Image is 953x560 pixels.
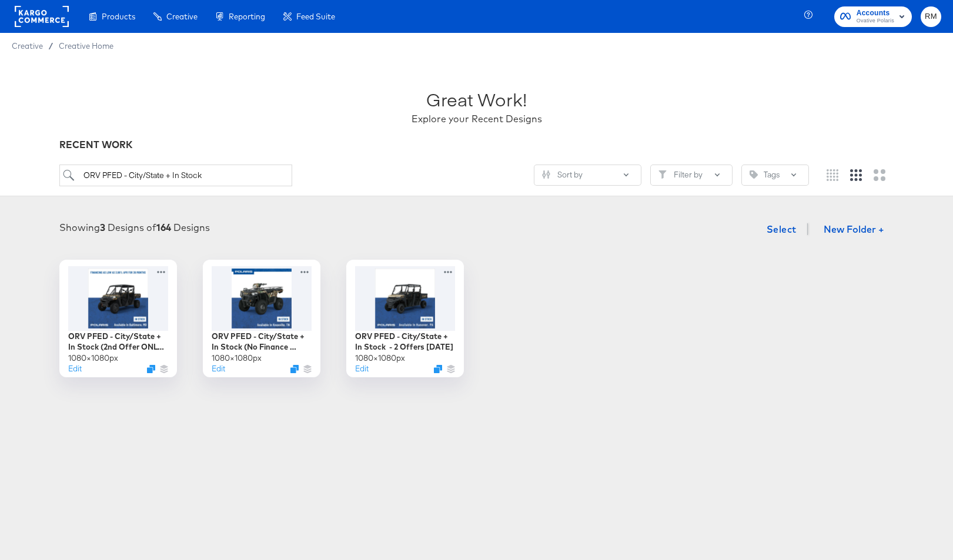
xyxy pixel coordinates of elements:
div: 1080 × 1080 px [212,353,262,364]
span: Reporting [229,12,265,21]
strong: 164 [156,222,171,233]
button: Select [762,217,801,241]
span: Feed Suite [296,12,335,21]
div: Great Work! [426,87,527,112]
svg: Duplicate [434,365,442,373]
svg: Filter [658,170,667,179]
svg: Duplicate [290,365,299,373]
button: New Folder + [814,219,894,242]
div: 1080 × 1080 px [68,353,118,364]
div: ORV PFED - City/State + In Stock - 2 Offers [DATE] [355,331,455,353]
button: RM [921,6,941,27]
span: RM [925,10,937,24]
span: Ovative Polaris [857,16,894,26]
div: ORV PFED - City/State + In Stock - 2 Offers [DATE]1080×1080pxEditDuplicate [346,260,464,377]
span: Creative [12,41,43,51]
svg: Duplicate [147,365,155,373]
div: RECENT WORK [59,138,894,152]
button: TagTags [741,165,809,186]
input: Search for a design [59,165,292,186]
span: Select [767,221,797,237]
svg: Tag [750,170,758,179]
span: Products [102,12,135,21]
span: Creative [166,12,198,21]
svg: Small grid [827,169,838,181]
strong: 3 [100,222,105,233]
div: Showing Designs of Designs [59,221,210,234]
span: Accounts [857,7,894,19]
a: Creative Home [59,41,113,51]
button: FilterFilter by [650,165,733,186]
svg: Sliders [542,170,550,179]
svg: Medium grid [850,169,862,181]
div: ORV PFED - City/State + In Stock (No Finance Offer) [DATE] [212,331,312,353]
button: Edit [68,363,82,374]
svg: Large grid [874,169,885,181]
button: Edit [355,363,369,374]
div: ORV PFED - City/State + In Stock (2nd Offer ONLY) [DATE]1080×1080pxEditDuplicate [59,260,177,377]
div: 1080 × 1080 px [355,353,405,364]
span: / [43,41,59,51]
div: ORV PFED - City/State + In Stock (2nd Offer ONLY) [DATE] [68,331,168,353]
button: Edit [212,363,225,374]
div: ORV PFED - City/State + In Stock (No Finance Offer) [DATE]1080×1080pxEditDuplicate [203,260,320,377]
button: SlidersSort by [534,165,641,186]
div: Explore your Recent Designs [412,112,542,126]
button: AccountsOvative Polaris [834,6,912,27]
